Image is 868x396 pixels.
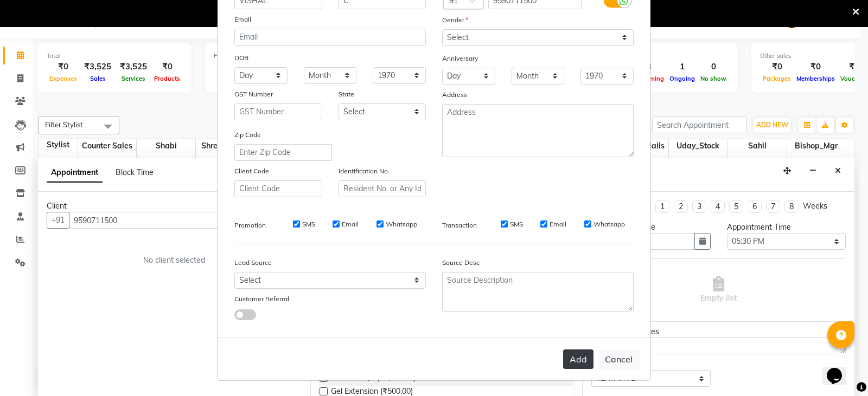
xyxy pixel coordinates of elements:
label: Address [442,90,467,100]
label: Email [234,15,251,24]
label: SMS [302,219,315,229]
input: Enter Zip Code [234,144,332,161]
input: GST Number [234,103,322,120]
label: Email [342,219,359,229]
label: Promotion [234,220,266,230]
button: Cancel [598,349,640,369]
label: Identification No. [339,166,390,176]
label: Lead Source [234,258,272,268]
label: Transaction [442,220,477,230]
label: GST Number [234,89,273,99]
input: Email [234,29,426,46]
label: DOB [234,53,248,63]
label: State [339,89,354,99]
label: SMS [510,219,523,229]
label: Zip Code [234,130,261,140]
label: Client Code [234,166,269,176]
label: Whatsapp [386,219,417,229]
label: Customer Referral [234,294,289,304]
label: Whatsapp [593,219,625,229]
label: Anniversary [442,54,478,63]
input: Resident No. or Any Id [339,180,426,197]
label: Gender [442,15,468,25]
label: Source Desc [442,258,480,268]
label: Email [550,219,566,229]
input: Client Code [234,180,322,197]
button: Add [563,349,593,369]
